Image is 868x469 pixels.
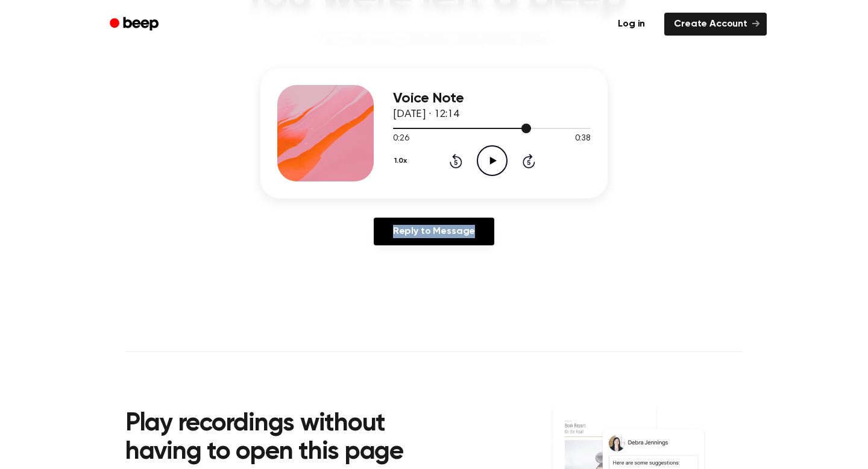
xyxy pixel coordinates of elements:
[393,133,409,145] span: 0:26
[664,13,767,36] a: Create Account
[101,13,169,36] a: Beep
[606,10,657,38] a: Log in
[575,133,591,145] span: 0:38
[393,90,591,107] h3: Voice Note
[125,410,450,467] h2: Play recordings without having to open this page
[393,109,459,120] span: [DATE] · 12:14
[393,151,411,171] button: 1.0x
[374,218,494,245] a: Reply to Message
